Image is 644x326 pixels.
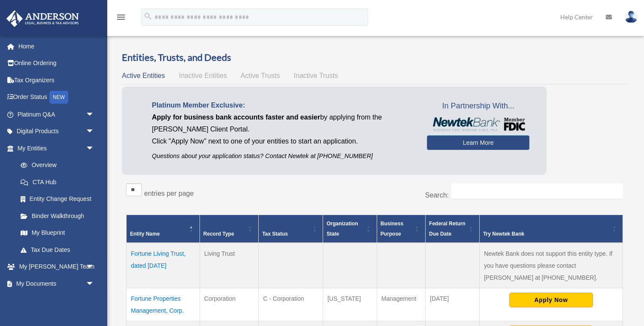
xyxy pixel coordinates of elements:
td: C - Corporation [259,288,323,321]
a: Tax Due Dates [12,241,103,258]
a: Online Learningarrow_drop_down [6,292,107,309]
span: Entity Name [130,231,160,237]
a: menu [116,15,126,22]
a: Learn More [427,135,529,150]
td: Management [377,288,425,321]
p: Questions about your application status? Contact Newtek at [PHONE_NUMBER] [152,151,414,162]
a: My [PERSON_NAME] Teamarrow_drop_down [6,258,107,275]
a: Platinum Q&Aarrow_drop_down [6,106,107,123]
span: Record Type [203,231,234,237]
td: Newtek Bank does not support this entity type. If you have questions please contact [PERSON_NAME]... [479,243,623,288]
a: CTA Hub [12,173,103,191]
span: Apply for business bank accounts faster and easier [152,114,320,121]
td: Fortune Properties Management, Corp. [127,288,200,321]
span: arrow_drop_down [86,292,103,310]
th: Business Purpose: Activate to sort [377,215,425,243]
a: Order StatusNEW [6,89,107,106]
th: Entity Name: Activate to invert sorting [127,215,200,243]
label: Search: [425,191,449,199]
a: My Documentsarrow_drop_down [6,275,107,292]
td: Fortune Living Trust, dated [DATE] [127,243,200,288]
h3: Entities, Trusts, and Deeds [122,51,627,64]
span: Federal Return Due Date [429,221,466,237]
td: [US_STATE] [323,288,377,321]
span: arrow_drop_down [86,123,103,141]
td: Living Trust [200,243,258,288]
span: Active Trusts [241,72,280,79]
th: Try Newtek Bank : Activate to sort [479,215,623,243]
a: Digital Productsarrow_drop_down [6,123,107,140]
span: arrow_drop_down [86,140,103,157]
a: My Entitiesarrow_drop_down [6,140,103,157]
div: Try Newtek Bank [483,229,610,239]
p: Click "Apply Now" next to one of your entities to start an application. [152,135,414,147]
span: arrow_drop_down [86,106,103,123]
td: [DATE] [426,288,480,321]
a: Overview [12,157,99,174]
span: Inactive Trusts [294,72,338,79]
span: Tax Status [262,231,288,237]
a: Entity Change Request [12,191,103,208]
a: My Blueprint [12,224,103,242]
i: menu [116,12,126,22]
th: Tax Status: Activate to sort [259,215,323,243]
a: Tax Organizers [6,72,107,89]
span: Business Purpose [381,221,403,237]
th: Federal Return Due Date: Activate to sort [426,215,480,243]
span: Organization State [327,221,358,237]
label: entries per page [144,190,194,197]
span: In Partnership With... [427,99,529,113]
a: Binder Walkthrough [12,207,103,224]
img: Anderson Advisors Platinum Portal [4,10,82,27]
th: Record Type: Activate to sort [200,215,258,243]
td: Corporation [200,288,258,321]
a: Home [6,38,107,55]
p: by applying from the [PERSON_NAME] Client Portal. [152,111,414,135]
th: Organization State: Activate to sort [323,215,377,243]
img: User Pic [625,11,638,23]
i: search [143,12,153,21]
button: Apply Now [509,293,593,307]
div: NEW [49,91,68,104]
span: arrow_drop_down [86,275,103,293]
img: NewtekBankLogoSM.png [431,117,525,131]
span: Inactive Entities [179,72,227,79]
span: arrow_drop_down [86,258,103,276]
a: Online Ordering [6,55,107,72]
span: Active Entities [122,72,165,79]
p: Platinum Member Exclusive: [152,99,414,111]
